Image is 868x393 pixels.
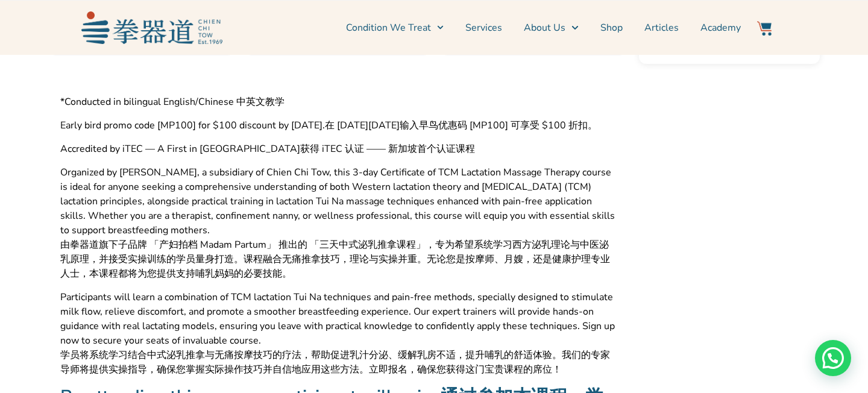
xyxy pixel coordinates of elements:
[465,13,502,43] a: Services
[60,95,285,109] span: *Conducted in bilingual English/Chinese 中英文教学
[346,13,444,43] a: Condition We Treat
[700,13,741,43] a: Academy
[325,118,597,133] span: 在 [DATE][DATE]输入早鸟优惠码 [MP100] 可享受 $100 折扣。
[300,142,475,156] span: 获得 iTEC 认证 —— 新加坡首个认证课程
[228,13,741,43] nav: Menu
[600,13,623,43] a: Shop
[644,13,679,43] a: Articles
[815,340,851,376] div: Need help? WhatsApp contact
[524,13,578,43] a: About Us
[60,237,615,281] span: 由拳器道旗下子品牌 「产妇拍档 Madam Partum」 推出的 「三天中式泌乳推拿课程」，专为希望系统学习西方泌乳理论与中医泌乳原理，并接受实操训练的学员量身打造。课程融合无痛推拿技巧，理论...
[757,21,772,36] img: Website Icon-03
[60,118,325,133] span: Early bird promo code [MP100] for $100 discount by [DATE].
[60,290,615,348] span: Participants will learn a combination of TCM lactation Tui Na techniques and pain-free methods, s...
[60,348,615,377] span: 学员将系统学习结合中式泌乳推拿与无痛按摩技巧的疗法，帮助促进乳汁分泌、缓解乳房不适，提升哺乳的舒适体验。我们的专家导师将提供实操指导，确保您掌握实际操作技巧并自信地应用这些方法。立即报名，确保您...
[60,142,300,156] span: Accredited by iTEC — A First in [GEOGRAPHIC_DATA]
[60,165,615,237] span: Organized by [PERSON_NAME], a subsidiary of Chien Chi Tow, this 3-day Certificate of TCM Lactatio...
